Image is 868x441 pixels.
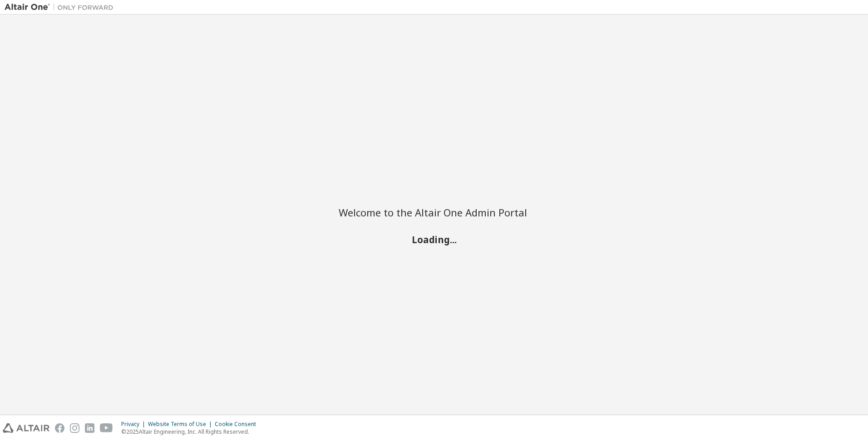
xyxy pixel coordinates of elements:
[121,428,261,436] p: © 2025 Altair Engineering, Inc. All Rights Reserved.
[85,423,94,433] img: linkedin.svg
[121,421,148,428] div: Privacy
[3,423,49,433] img: altair_logo.svg
[339,234,529,245] h2: Loading...
[5,3,118,12] img: Altair One
[148,421,215,428] div: Website Terms of Use
[100,423,113,433] img: youtube.svg
[215,421,261,428] div: Cookie Consent
[339,206,529,219] h2: Welcome to the Altair One Admin Portal
[70,423,79,433] img: instagram.svg
[55,423,64,433] img: facebook.svg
